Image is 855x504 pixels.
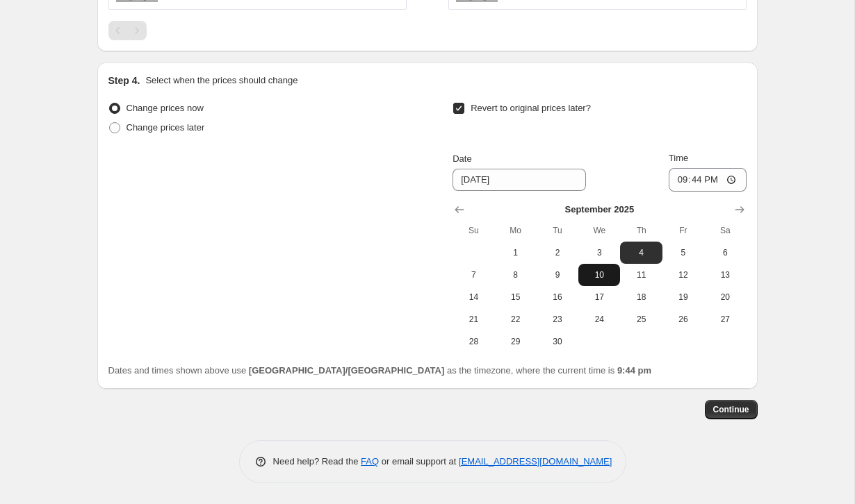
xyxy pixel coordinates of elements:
span: 3 [584,247,614,258]
span: 1 [500,247,531,258]
th: Tuesday [537,219,578,242]
button: Friday September 5 2025 [662,242,704,264]
button: Friday September 19 2025 [662,286,704,308]
button: Thursday September 25 2025 [620,308,662,330]
span: Time [669,153,688,163]
span: Th [626,225,656,236]
button: Wednesday September 17 2025 [578,286,620,308]
button: Saturday September 6 2025 [704,242,746,264]
span: 27 [710,314,740,325]
button: Tuesday September 30 2025 [537,330,578,353]
button: Continue [705,400,758,419]
button: Saturday September 20 2025 [704,286,746,308]
button: Show next month, October 2025 [730,200,749,219]
button: Wednesday September 24 2025 [578,308,620,330]
button: Show previous month, August 2025 [450,200,469,219]
span: Date [453,153,471,164]
button: Tuesday September 16 2025 [537,286,578,308]
span: Sa [710,225,740,236]
span: 23 [542,314,573,325]
h2: Step 4. [108,74,140,87]
th: Saturday [704,219,746,242]
span: 16 [542,292,573,303]
button: Monday September 15 2025 [495,286,537,308]
button: Monday September 22 2025 [495,308,537,330]
span: 13 [710,269,740,280]
button: Sunday September 21 2025 [453,308,494,330]
span: 29 [500,336,531,347]
p: Select when the prices should change [145,74,298,87]
nav: Pagination [108,21,147,40]
span: 17 [584,292,614,303]
span: 4 [626,247,656,258]
span: 20 [710,292,740,303]
span: Su [458,225,489,236]
span: 15 [500,292,531,303]
button: Saturday September 13 2025 [704,264,746,286]
button: Wednesday September 3 2025 [578,242,620,264]
span: 10 [584,269,614,280]
span: 9 [542,269,573,280]
span: We [584,225,614,236]
button: Thursday September 18 2025 [620,286,662,308]
span: Continue [713,404,749,415]
span: Dates and times shown above use as the timezone, where the current time is [108,365,652,376]
span: 25 [626,314,656,325]
th: Sunday [453,219,494,242]
th: Thursday [620,219,662,242]
span: Tu [542,225,573,236]
span: Need help? Read the [273,456,361,467]
input: 12:00 [669,168,747,192]
span: 14 [458,292,489,303]
button: Friday September 26 2025 [662,308,704,330]
button: Sunday September 28 2025 [453,330,494,353]
span: 6 [710,247,740,258]
button: Sunday September 14 2025 [453,286,494,308]
button: Tuesday September 9 2025 [537,264,578,286]
span: Mo [500,225,531,236]
a: [EMAIL_ADDRESS][DOMAIN_NAME] [459,456,612,467]
span: Change prices later [127,122,205,133]
button: Thursday September 11 2025 [620,264,662,286]
button: Tuesday September 23 2025 [537,308,578,330]
span: 19 [668,292,699,303]
b: [GEOGRAPHIC_DATA]/[GEOGRAPHIC_DATA] [249,365,444,376]
b: 9:44 pm [617,365,651,376]
span: 2 [542,247,573,258]
span: 21 [458,314,489,325]
a: FAQ [361,456,379,467]
button: Friday September 12 2025 [662,264,704,286]
span: 30 [542,336,573,347]
span: 12 [668,269,699,280]
button: Saturday September 27 2025 [704,308,746,330]
span: 18 [626,292,656,303]
span: Fr [668,225,699,236]
button: Monday September 29 2025 [495,330,537,353]
span: 28 [458,336,489,347]
button: Wednesday September 10 2025 [578,264,620,286]
span: 22 [500,314,531,325]
span: 26 [668,314,699,325]
button: Monday September 1 2025 [495,242,537,264]
button: Monday September 8 2025 [495,264,537,286]
button: Sunday September 7 2025 [453,264,494,286]
span: 5 [668,247,699,258]
span: Change prices now [127,103,204,113]
span: or email support at [379,456,459,467]
button: Tuesday September 2 2025 [537,242,578,264]
span: Revert to original prices later? [471,103,591,113]
th: Monday [495,219,537,242]
th: Friday [662,219,704,242]
button: Thursday September 4 2025 [620,242,662,264]
span: 24 [584,314,614,325]
span: 7 [458,269,489,280]
input: 8/28/2025 [453,169,586,191]
span: 8 [500,269,531,280]
th: Wednesday [578,219,620,242]
span: 11 [626,269,656,280]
